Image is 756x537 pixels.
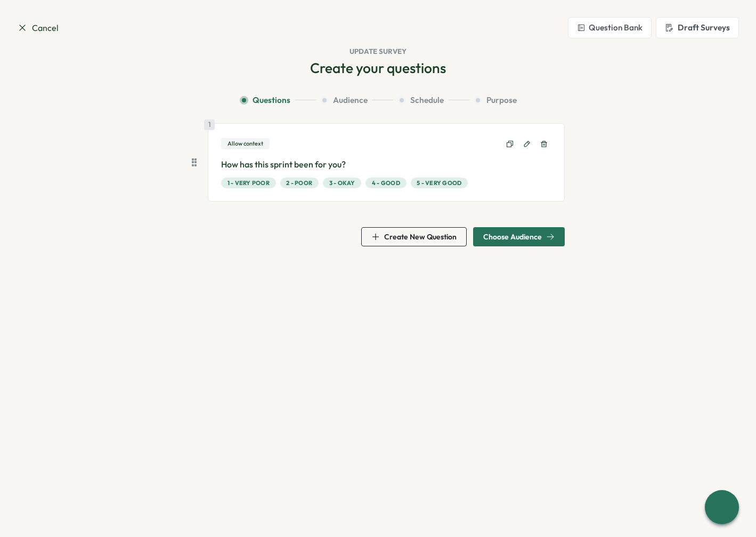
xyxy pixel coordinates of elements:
[17,21,59,35] a: Cancel
[486,94,517,106] span: Purpose
[329,178,355,188] span: 3 - Okay
[253,94,290,106] span: Questions
[333,94,368,106] span: Audience
[372,178,400,188] span: 4 - Good
[17,47,739,57] h1: Update Survey
[397,94,469,106] button: Schedule
[221,138,270,149] div: Allow context
[384,233,457,241] span: Create New Question
[417,178,461,188] span: 5 - Very Good
[656,17,739,38] button: Draft Surveys
[240,94,316,106] button: Questions
[286,178,312,188] span: 2 - Poor
[410,94,444,106] span: Schedule
[568,17,652,38] button: Question Bank
[320,94,393,106] button: Audience
[204,119,215,130] div: 1
[310,59,446,77] h2: Create your questions
[221,158,551,171] p: How has this sprint been for you?
[361,227,467,246] button: Create New Question
[483,233,542,241] span: Choose Audience
[474,94,517,106] button: Purpose
[473,227,565,246] button: Choose Audience
[227,178,270,188] span: 1 - Very Poor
